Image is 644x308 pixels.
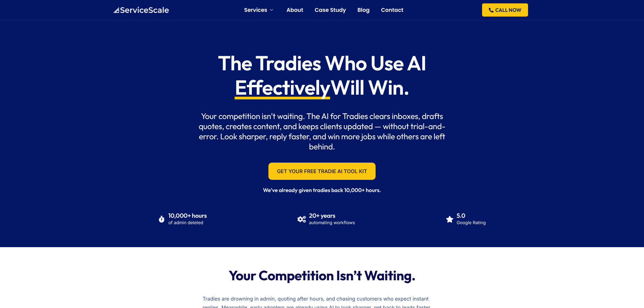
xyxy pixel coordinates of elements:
[482,3,528,17] a: CALL NOW
[495,7,521,13] span: CALL NOW
[381,7,403,13] a: Contact
[287,7,303,13] a: About
[113,7,169,14] img: ServiceScale logo representing business automation for tradies
[277,169,367,174] span: Get Your FRee Tradie AI Tool Kit
[457,219,486,227] p: Google Rating
[244,7,275,13] a: Services
[357,7,369,13] a: Blog
[309,219,355,227] p: automating workflows
[457,212,466,219] span: 5.0
[195,51,449,99] h1: The Tradies Who Use AI Will Win.
[195,187,449,194] h6: We’ve already given tradies back 10,000+ hours.
[268,163,376,180] a: Get Your FRee Tradie AI Tool Kit
[309,212,335,219] span: 20+ years
[315,7,346,13] a: Case Study
[235,75,330,99] span: Effectively
[168,219,207,227] p: of admin deleted
[202,267,442,284] h2: Your Competition Isn’t Waiting.
[195,111,449,152] h3: Your competition isn’t waiting. The AI for Tradies clears inboxes, drafts quotes, creates content...
[113,6,169,13] a: ServiceScale logo representing business automation for tradies
[168,212,207,219] span: 10,000+ hours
